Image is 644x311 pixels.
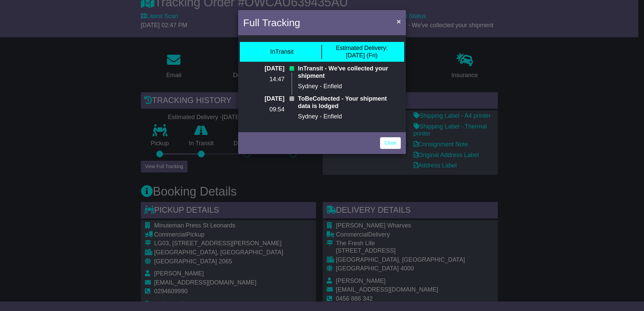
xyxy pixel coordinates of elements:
div: [DATE] (Fri) [336,45,388,59]
p: [DATE] [243,95,284,103]
p: 14:47 [243,76,284,83]
p: Sydney - Enfield [298,83,401,90]
p: ToBeCollected - Your shipment data is lodged [298,95,401,110]
span: Estimated Delivery: [336,45,388,51]
p: 09:54 [243,106,284,113]
span: × [397,17,401,25]
p: InTransit - We've collected your shipment [298,65,401,80]
p: Sydney - Enfield [298,113,401,120]
button: Close [393,14,404,28]
p: [DATE] [243,65,284,72]
a: Close [380,137,401,149]
h4: Full Tracking [243,15,300,30]
div: InTransit [270,48,293,56]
